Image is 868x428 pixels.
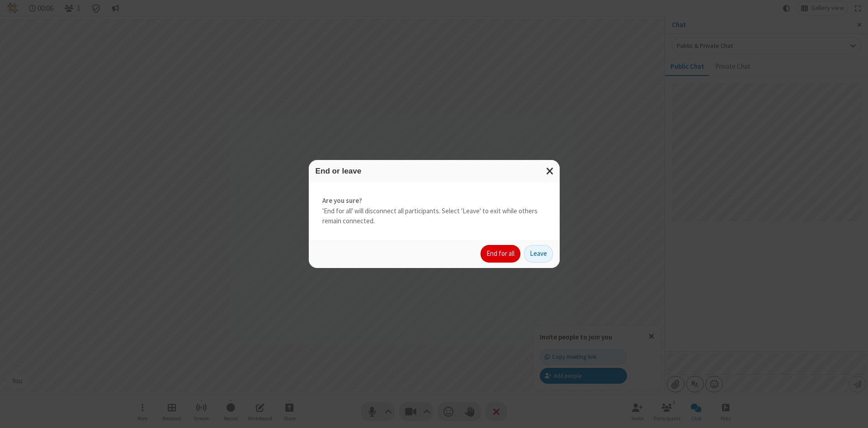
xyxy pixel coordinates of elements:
[524,245,553,263] button: Leave
[481,245,520,263] button: End for all
[316,167,553,175] h3: End or leave
[541,160,560,182] button: Close modal
[322,196,546,206] strong: Are you sure?
[309,182,560,240] div: 'End for all' will disconnect all participants. Select 'Leave' to exit while others remain connec...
